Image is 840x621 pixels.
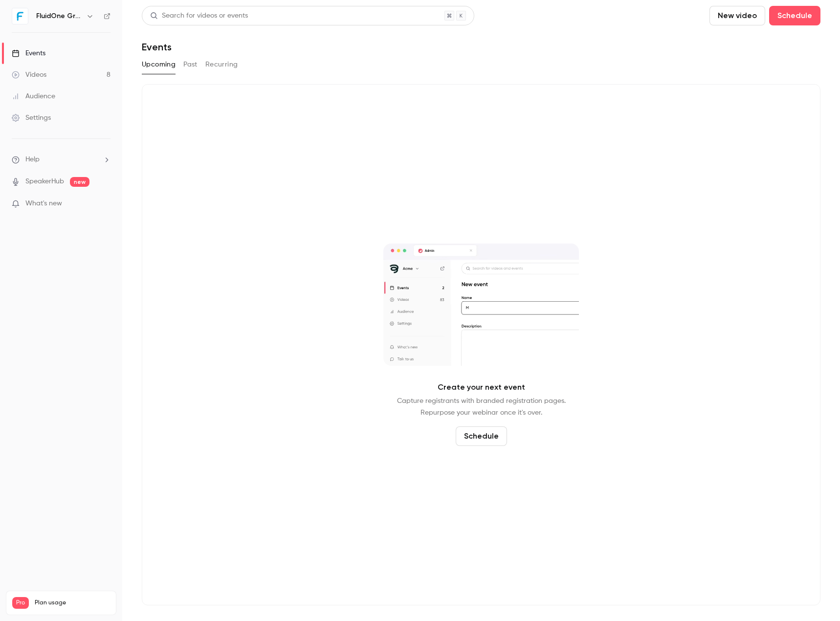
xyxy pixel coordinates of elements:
[12,48,45,58] div: Events
[709,6,765,25] button: New video
[12,155,111,165] li: help-dropdown-opener
[456,426,507,446] button: Schedule
[397,395,566,419] p: Capture registrants with branded registration pages. Repurpose your webinar once it's over.
[205,57,238,72] button: Recurring
[70,177,89,187] span: new
[438,381,525,393] p: Create your next event
[36,11,82,21] h6: FluidOne Group
[12,597,29,609] span: Pro
[769,6,820,25] button: Schedule
[142,41,172,53] h1: Events
[25,199,62,209] span: What's new
[12,70,46,80] div: Videos
[150,11,248,21] div: Search for videos or events
[35,599,110,607] span: Plan usage
[12,113,51,123] div: Settings
[12,91,55,101] div: Audience
[142,57,176,72] button: Upcoming
[99,200,111,208] iframe: Noticeable Trigger
[12,8,28,24] img: FluidOne Group
[25,177,64,187] a: SpeakerHub
[25,155,40,165] span: Help
[183,57,198,72] button: Past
